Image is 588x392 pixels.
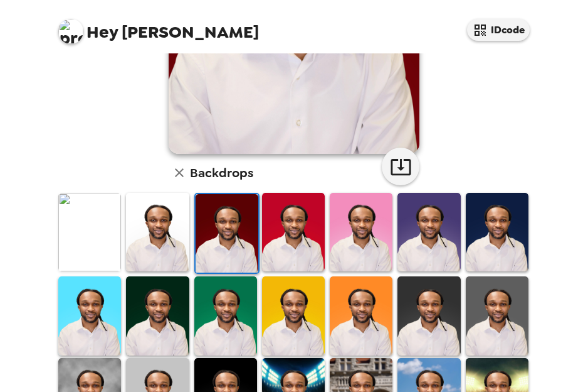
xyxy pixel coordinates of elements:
[58,19,83,44] img: profile pic
[87,21,118,43] span: Hey
[58,193,121,271] img: Original
[58,13,259,41] span: [PERSON_NAME]
[190,163,253,183] h6: Backdrops
[467,19,530,41] button: IDcode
